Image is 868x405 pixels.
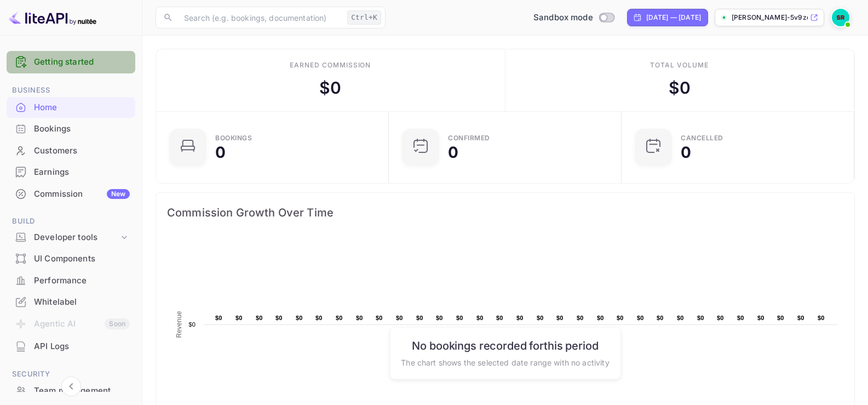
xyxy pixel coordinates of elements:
[319,76,341,100] div: $ 0
[717,315,724,321] text: $0
[215,145,226,160] div: 0
[34,296,130,309] div: Whitelabel
[34,166,130,179] div: Earnings
[681,135,723,141] div: CANCELLED
[7,140,135,161] a: Customers
[681,145,691,160] div: 0
[315,315,323,321] text: $0
[401,356,609,368] p: The chart shows the selected date range with no activity
[537,315,544,321] text: $0
[34,123,130,135] div: Bookings
[34,231,119,244] div: Developer tools
[34,188,130,201] div: Commission
[215,315,222,321] text: $0
[235,315,243,321] text: $0
[34,253,130,265] div: UI Components
[7,140,135,162] div: Customers
[188,321,196,328] text: $0
[533,12,593,24] span: Sandbox mode
[7,228,135,247] div: Developer tools
[7,336,135,357] div: API Logs
[7,248,135,269] a: UI Components
[7,184,135,205] div: CommissionNew
[757,315,764,321] text: $0
[732,13,808,22] p: [PERSON_NAME]-5v9zq.nui...
[7,51,135,73] div: Getting started
[657,315,664,321] text: $0
[7,97,135,118] div: Home
[650,60,709,70] div: Total volume
[7,162,135,183] div: Earnings
[7,292,135,312] a: Whitelabel
[61,377,81,396] button: Collapse navigation
[177,7,343,28] input: Search (e.g. bookings, documentation)
[617,315,624,321] text: $0
[215,135,252,141] div: Bookings
[296,315,303,321] text: $0
[646,13,701,22] div: [DATE] — [DATE]
[637,315,644,321] text: $0
[7,118,135,140] div: Bookings
[496,315,503,321] text: $0
[107,189,130,199] div: New
[7,270,135,290] a: Performance
[376,315,383,321] text: $0
[416,315,423,321] text: $0
[7,380,135,401] a: Team management
[818,315,825,321] text: $0
[167,204,843,221] span: Commission Growth Over Time
[7,292,135,313] div: Whitelabel
[597,315,604,321] text: $0
[34,340,130,353] div: API Logs
[456,315,463,321] text: $0
[275,315,283,321] text: $0
[7,184,135,204] a: CommissionNew
[34,275,130,287] div: Performance
[529,12,618,24] div: Switch to Production mode
[476,315,484,321] text: $0
[256,315,263,321] text: $0
[7,162,135,182] a: Earnings
[7,270,135,292] div: Performance
[777,315,784,321] text: $0
[336,315,343,321] text: $0
[7,97,135,117] a: Home
[347,10,381,25] div: Ctrl+K
[34,101,130,114] div: Home
[7,84,135,96] span: Business
[577,315,584,321] text: $0
[516,315,524,321] text: $0
[7,380,135,402] div: Team management
[556,315,564,321] text: $0
[448,145,458,160] div: 0
[669,76,691,100] div: $ 0
[832,9,849,26] img: Salim Rajani
[34,56,130,69] a: Getting started
[175,311,183,338] text: Revenue
[448,135,490,141] div: Confirmed
[9,9,96,26] img: LiteAPI logo
[436,315,443,321] text: $0
[797,315,804,321] text: $0
[677,315,684,321] text: $0
[737,315,744,321] text: $0
[7,118,135,139] a: Bookings
[401,339,609,352] h6: No bookings recorded for this period
[7,248,135,270] div: UI Components
[7,215,135,227] span: Build
[356,315,363,321] text: $0
[396,315,403,321] text: $0
[697,315,704,321] text: $0
[290,60,371,70] div: Earned commission
[7,336,135,356] a: API Logs
[34,145,130,157] div: Customers
[34,385,130,397] div: Team management
[7,368,135,380] span: Security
